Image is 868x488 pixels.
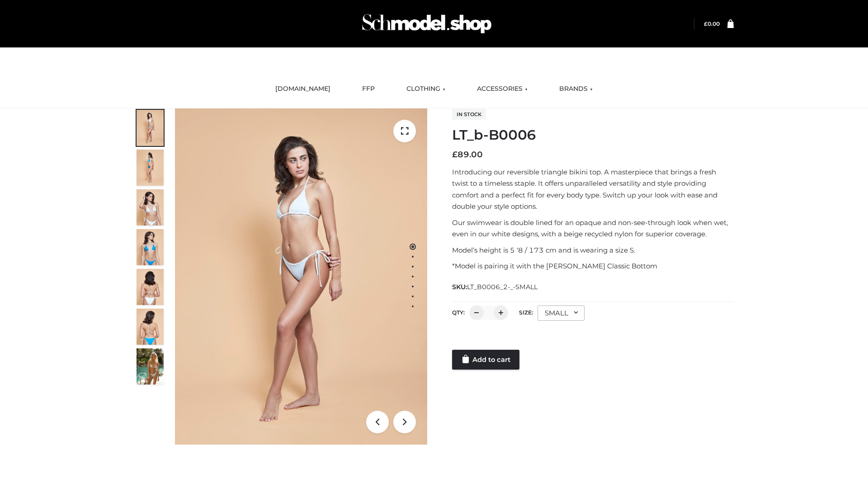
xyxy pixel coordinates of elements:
[137,348,164,385] img: Arieltop_CloudNine_AzureSky2.jpg
[452,260,734,272] p: *Model is pairing it with the [PERSON_NAME] Classic Bottom
[355,79,382,99] a: FFP
[269,79,337,99] a: [DOMAIN_NAME]
[452,150,483,160] bdi: 89.00
[400,79,452,99] a: CLOTHING
[452,109,486,120] span: In stock
[470,79,534,99] a: ACCESSORIES
[452,217,734,240] p: Our swimwear is double lined for an opaque and non-see-through look when wet, even in our white d...
[137,189,164,225] img: ArielClassicBikiniTop_CloudNine_AzureSky_OW114ECO_3-scaled.jpg
[704,20,720,27] bdi: 0.00
[538,305,585,321] div: SMALL
[452,127,734,143] h1: LT_b-B0006
[137,150,164,186] img: ArielClassicBikiniTop_CloudNine_AzureSky_OW114ECO_2-scaled.jpg
[452,166,734,212] p: Introducing our reversible triangle bikini top. A masterpiece that brings a fresh twist to a time...
[467,283,538,291] span: LT_B0006_2-_-SMALL
[552,79,599,99] a: BRANDS
[137,309,164,345] img: ArielClassicBikiniTop_CloudNine_AzureSky_OW114ECO_8-scaled.jpg
[704,20,720,27] a: £0.00
[137,269,164,305] img: ArielClassicBikiniTop_CloudNine_AzureSky_OW114ECO_7-scaled.jpg
[137,110,164,146] img: ArielClassicBikiniTop_CloudNine_AzureSky_OW114ECO_1-scaled.jpg
[452,150,458,160] span: £
[452,309,465,316] label: QTY:
[359,6,495,42] img: Schmodel Admin 964
[175,108,427,445] img: ArielClassicBikiniTop_CloudNine_AzureSky_OW114ECO_1
[137,229,164,265] img: ArielClassicBikiniTop_CloudNine_AzureSky_OW114ECO_4-scaled.jpg
[452,282,538,292] span: SKU:
[519,309,533,316] label: Size:
[452,350,519,370] a: Add to cart
[704,20,708,27] span: £
[452,244,734,256] p: Model’s height is 5 ‘8 / 173 cm and is wearing a size S.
